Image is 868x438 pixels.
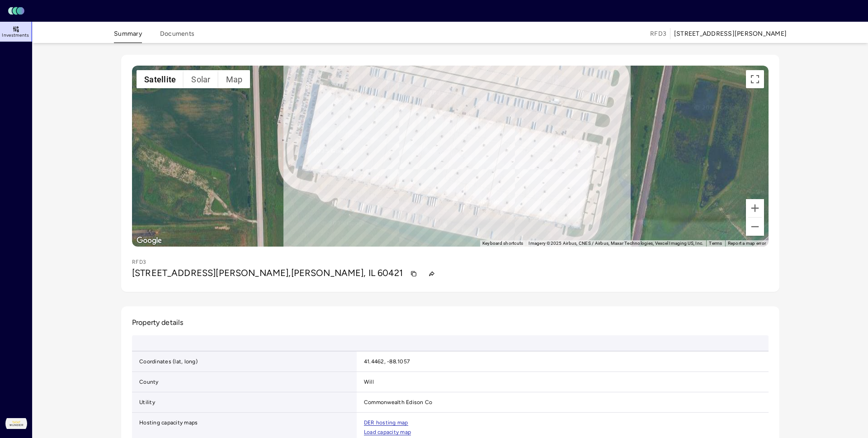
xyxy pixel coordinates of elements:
[746,70,764,88] button: Toggle fullscreen view
[132,257,146,267] p: RFD3
[184,70,218,88] button: Show solar potential
[746,218,764,236] button: Zoom out
[134,235,164,247] a: Open this area in Google Maps (opens a new window)
[291,267,403,278] span: [PERSON_NAME], IL 60421
[357,372,794,392] td: Will
[132,392,357,413] td: Utility
[528,241,703,246] span: Imagery ©2025 Airbus, CNES / Airbus, Maxar Technologies, Vexcel Imaging US, Inc.
[728,241,766,246] a: Report a map error
[650,29,666,39] span: RFD3
[132,372,357,392] td: County
[357,392,794,413] td: Commonwealth Edison Co
[709,241,722,246] a: Terms
[674,29,787,39] div: [STREET_ADDRESS][PERSON_NAME]
[132,352,357,372] td: Coordinates (lat, long)
[114,29,142,43] button: Summary
[5,413,27,434] img: Wunder
[482,240,524,247] button: Keyboard shortcuts
[2,33,29,38] span: Investments
[160,29,194,43] button: Documents
[132,267,291,278] span: [STREET_ADDRESS][PERSON_NAME],
[134,235,164,247] img: Google
[364,429,411,435] a: Load capacity map
[746,199,764,217] button: Zoom in
[132,317,769,328] h2: Property details
[137,70,184,88] button: Show satellite imagery
[364,420,408,426] a: DER hosting map
[114,24,194,43] div: tabs
[357,352,794,372] td: 41.4462, -88.1057
[218,70,250,88] button: Show street map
